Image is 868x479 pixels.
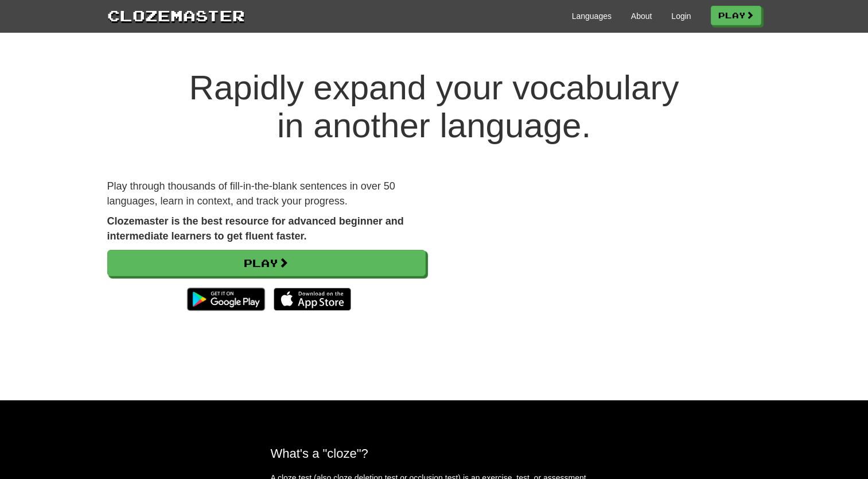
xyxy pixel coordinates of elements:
[107,5,245,26] a: Clozemaster
[671,10,691,22] a: Login
[631,10,652,22] a: About
[271,446,598,461] h2: What's a "cloze"?
[107,215,404,242] strong: Clozemaster is the best resource for advanced beginner and intermediate learners to get fluent fa...
[107,250,426,276] a: Play
[274,288,351,311] img: Download_on_the_App_Store_Badge_US-UK_135x40-25178aeef6eb6b83b96f5f2d004eda3bffbb37122de64afbaef7...
[107,179,426,208] p: Play through thousands of fill-in-the-blank sentences in over 50 languages, learn in context, and...
[711,6,761,25] a: Play
[181,282,270,316] img: Get it on Google Play
[572,10,612,22] a: Languages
